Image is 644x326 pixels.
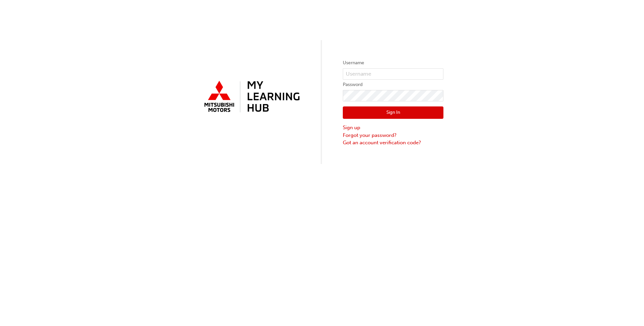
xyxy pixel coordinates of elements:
input: Username [343,68,443,80]
a: Sign up [343,124,443,132]
a: Got an account verification code? [343,139,443,147]
a: Forgot your password? [343,132,443,139]
img: mmal [201,78,301,116]
button: Sign In [343,106,443,119]
label: Password [343,81,443,89]
label: Username [343,59,443,67]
